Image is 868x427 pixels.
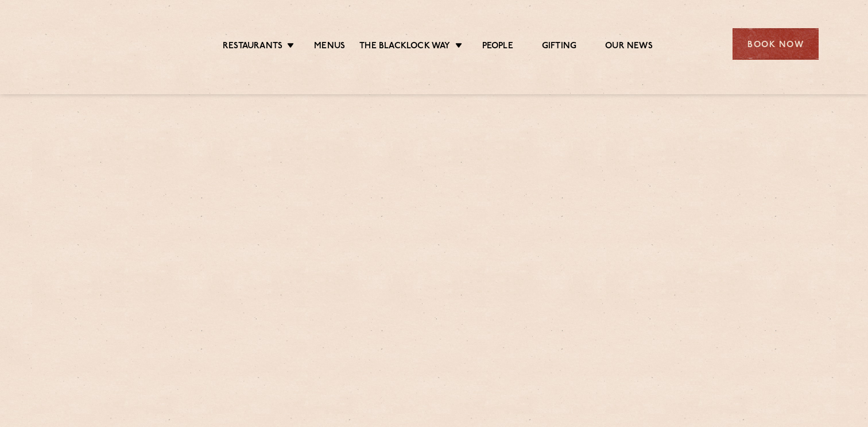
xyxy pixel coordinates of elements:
[359,41,450,53] a: The Blacklock Way
[542,41,576,53] a: Gifting
[605,41,653,53] a: Our News
[482,41,513,53] a: People
[314,41,345,53] a: Menus
[223,41,282,53] a: Restaurants
[733,28,819,60] div: Book Now
[49,11,149,77] img: svg%3E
